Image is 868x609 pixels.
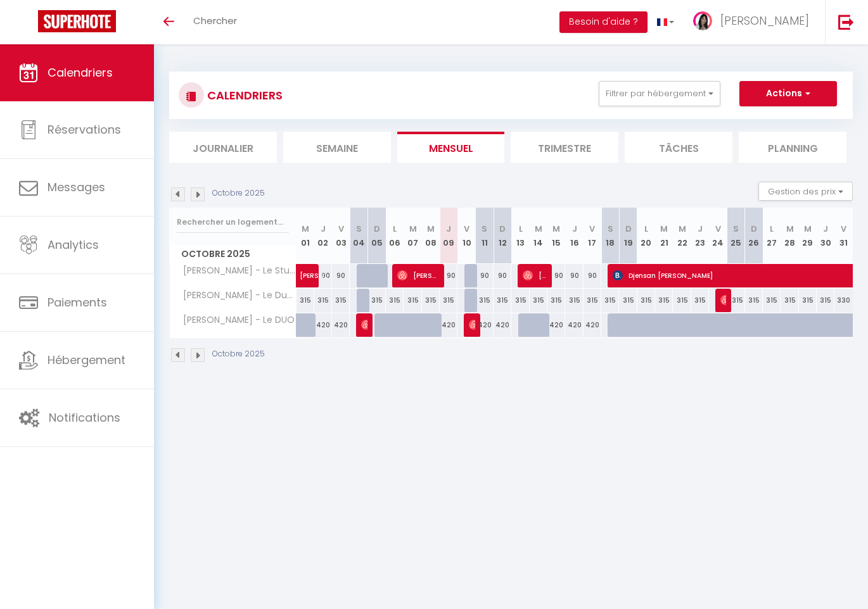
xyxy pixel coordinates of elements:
div: 315 [799,289,817,312]
div: 90 [565,264,583,287]
th: 17 [584,208,601,264]
span: [PERSON_NAME] [397,263,438,287]
span: [PERSON_NAME] - Le Duplex [172,289,298,303]
abbr: D [499,223,506,235]
img: ... [693,11,712,30]
th: 26 [745,208,763,264]
div: 315 [584,289,601,312]
span: Calendriers [48,65,113,80]
abbr: V [715,223,721,235]
button: Gestion des prix [758,182,853,201]
li: Planning [739,132,846,163]
div: 90 [332,264,350,287]
div: 330 [834,289,853,312]
abbr: V [589,223,595,235]
div: 90 [476,264,494,287]
a: [PERSON_NAME] [297,264,314,288]
abbr: J [446,223,451,235]
abbr: S [482,223,487,235]
th: 22 [673,208,691,264]
span: Chercher [193,14,237,27]
span: Analytics [48,237,99,253]
div: 420 [440,313,457,337]
abbr: D [625,223,632,235]
abbr: V [464,223,469,235]
div: 315 [691,289,709,312]
abbr: M [660,223,668,235]
p: Octobre 2025 [212,187,265,199]
th: 06 [386,208,404,264]
th: 23 [691,208,709,264]
div: 420 [584,313,601,337]
span: [PERSON_NAME] [361,313,367,337]
li: Semaine [283,132,391,163]
span: [PERSON_NAME] - Le Studio [172,264,298,278]
abbr: L [644,223,648,235]
th: 21 [655,208,673,264]
th: 31 [834,208,853,264]
li: Tâches [625,132,732,163]
th: 07 [404,208,421,264]
input: Rechercher un logement... [177,211,289,234]
h3: CALENDRIERS [204,81,283,110]
th: 14 [530,208,547,264]
div: 315 [297,289,314,312]
abbr: L [393,223,397,235]
div: 315 [673,289,691,312]
span: Paiements [48,294,107,310]
div: 315 [637,289,655,312]
abbr: D [751,223,757,235]
div: 315 [404,289,421,312]
th: 03 [332,208,350,264]
abbr: L [770,223,774,235]
div: 315 [817,289,834,312]
abbr: V [841,223,846,235]
th: 16 [565,208,583,264]
th: 28 [781,208,798,264]
div: 315 [314,289,332,312]
abbr: S [356,223,362,235]
th: 04 [350,208,367,264]
span: [PERSON_NAME] [300,257,329,281]
div: 90 [584,264,601,287]
abbr: M [786,223,794,235]
li: Trimestre [511,132,618,163]
abbr: M [535,223,542,235]
button: Filtrer par hébergement [599,81,720,106]
abbr: M [679,223,686,235]
th: 01 [297,208,314,264]
div: 90 [547,264,565,287]
div: 420 [547,313,565,337]
div: 315 [655,289,673,312]
div: 315 [440,289,457,312]
th: 20 [637,208,655,264]
div: 315 [386,289,404,312]
abbr: J [321,223,326,235]
div: 90 [494,264,511,287]
div: 315 [763,289,781,312]
span: Notifications [49,410,120,425]
div: 315 [601,289,619,312]
abbr: M [804,223,812,235]
div: 90 [440,264,457,287]
abbr: M [552,223,560,235]
div: 315 [745,289,763,312]
div: 420 [565,313,583,337]
div: 315 [368,289,386,312]
th: 30 [817,208,834,264]
div: 420 [332,313,350,337]
div: 420 [314,313,332,337]
abbr: M [427,223,435,235]
div: 315 [727,289,744,312]
th: 09 [440,208,457,264]
div: 315 [619,289,637,312]
th: 19 [619,208,637,264]
button: Besoin d'aide ? [559,11,648,33]
th: 12 [494,208,511,264]
abbr: J [698,223,703,235]
th: 15 [547,208,565,264]
th: 29 [799,208,817,264]
abbr: M [302,223,309,235]
div: 420 [476,313,494,337]
span: [PERSON_NAME] [720,288,726,312]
